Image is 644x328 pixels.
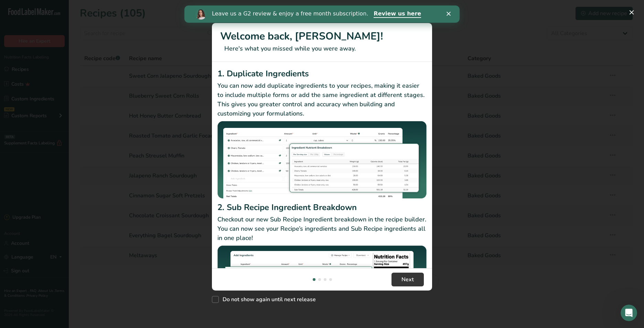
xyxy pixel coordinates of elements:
[219,296,316,303] span: Do not show again until next release
[217,67,427,80] h2: 1. Duplicate Ingredients
[391,273,424,286] button: Next
[217,201,427,214] h2: 2. Sub Recipe Ingredient Breakdown
[220,29,424,44] h1: Welcome back, [PERSON_NAME]!
[621,305,637,321] iframe: Intercom live chat
[217,121,427,199] img: Duplicate Ingredients
[217,81,427,118] p: You can now add duplicate ingredients to your recipes, making it easier to include multiple forms...
[217,245,427,324] img: Sub Recipe Ingredient Breakdown
[217,215,427,243] p: Checkout our new Sub Recipe Ingredient breakdown in the recipe builder. You can now see your Reci...
[262,6,269,10] div: Close
[401,275,414,284] span: Next
[184,6,460,23] iframe: Intercom live chat banner
[220,44,424,53] p: Here's what you missed while you were away.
